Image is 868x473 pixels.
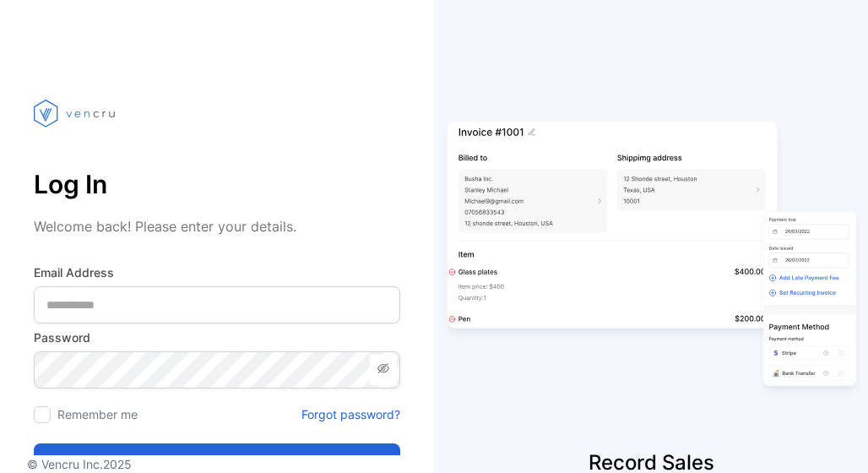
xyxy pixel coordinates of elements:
p: Welcome back! Please enter your details. [34,216,400,236]
a: Forgot password? [301,405,400,423]
img: slider image [440,68,862,448]
p: Log In [34,164,400,204]
label: Remember me [57,407,138,421]
img: vencru logo [34,68,118,159]
label: Password [34,329,400,346]
label: Email Address [34,264,400,281]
